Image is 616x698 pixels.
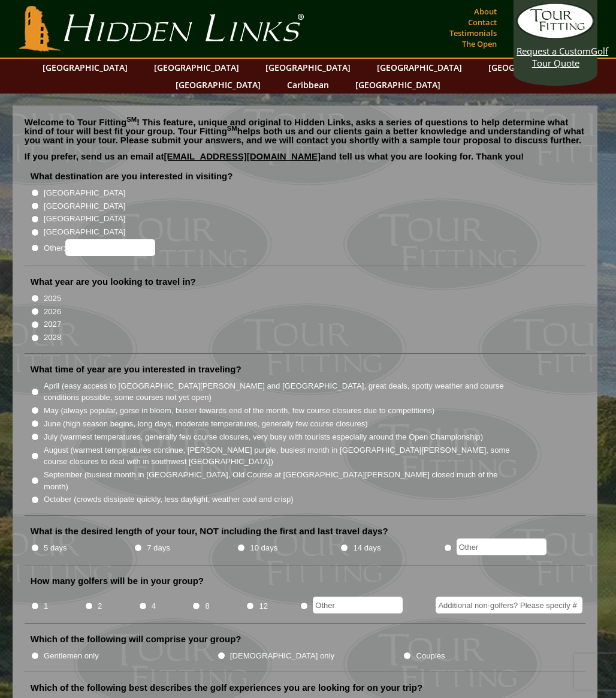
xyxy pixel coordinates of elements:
[44,200,125,212] label: [GEOGRAPHIC_DATA]
[44,469,518,492] label: September (busiest month in [GEOGRAPHIC_DATA], Old Course at [GEOGRAPHIC_DATA][PERSON_NAME] close...
[436,597,582,613] input: Additional non-golfers? Please specify #
[152,600,156,612] label: 4
[354,542,381,554] label: 14 days
[44,494,294,506] label: October (crowds dissipate quickly, less daylight, weather cool and crisp)
[65,239,155,256] input: Other:
[147,542,170,554] label: 7 days
[281,76,335,94] a: Caribbean
[471,3,500,20] a: About
[37,59,134,76] a: [GEOGRAPHIC_DATA]
[44,542,67,554] label: 5 days
[44,187,125,199] label: [GEOGRAPHIC_DATA]
[259,59,357,76] a: [GEOGRAPHIC_DATA]
[457,538,546,555] input: Other
[25,152,585,170] p: If you prefer, send us an email at and tell us what you are looking for. Thank you!
[259,600,268,612] label: 12
[44,405,434,417] label: May (always popular, gorse in bloom, busier towards end of the month, few course closures due to ...
[349,76,446,94] a: [GEOGRAPHIC_DATA]
[126,116,137,123] sup: SM
[31,682,422,694] label: Which of the following best describes the golf experiences you are looking for on your trip?
[230,650,334,662] label: [DEMOGRAPHIC_DATA] only
[44,213,125,225] label: [GEOGRAPHIC_DATA]
[446,25,500,41] a: Testimonials
[148,59,245,76] a: [GEOGRAPHIC_DATA]
[44,650,99,662] label: Gentlemen only
[227,125,237,132] sup: SM
[31,363,241,375] label: What time of year are you interested in traveling?
[44,306,61,318] label: 2026
[371,59,468,76] a: [GEOGRAPHIC_DATA]
[25,118,585,145] p: Welcome to Tour Fitting ! This feature, unique and original to Hidden Links, asks a series of que...
[44,226,125,238] label: [GEOGRAPHIC_DATA]
[517,45,591,57] span: Request a Custom
[44,418,368,430] label: June (high season begins, long days, moderate temperatures, generally few course closures)
[44,318,61,330] label: 2027
[465,14,500,31] a: Contact
[170,76,267,94] a: [GEOGRAPHIC_DATA]
[44,380,518,404] label: April (easy access to [GEOGRAPHIC_DATA][PERSON_NAME] and [GEOGRAPHIC_DATA], great deals, spotty w...
[44,293,61,305] label: 2025
[206,600,210,612] label: 8
[164,151,321,161] a: [EMAIL_ADDRESS][DOMAIN_NAME]
[31,633,241,645] label: Which of the following will comprise your group?
[250,542,277,554] label: 10 days
[31,170,233,182] label: What destination are you interested in visiting?
[98,600,102,612] label: 2
[44,431,483,443] label: July (warmest temperatures, generally few course closures, very busy with tourists especially aro...
[517,3,594,69] a: Request a CustomGolf Tour Quote
[31,276,196,288] label: What year are you looking to travel in?
[44,600,48,612] label: 1
[313,597,403,613] input: Other
[416,650,445,662] label: Couples
[31,525,388,537] label: What is the desired length of your tour, NOT including the first and last travel days?
[459,35,500,52] a: The Open
[31,575,204,587] label: How many golfers will be in your group?
[482,59,579,76] a: [GEOGRAPHIC_DATA]
[44,444,518,468] label: August (warmest temperatures continue, [PERSON_NAME] purple, busiest month in [GEOGRAPHIC_DATA][P...
[44,332,61,344] label: 2028
[44,239,155,256] label: Other:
